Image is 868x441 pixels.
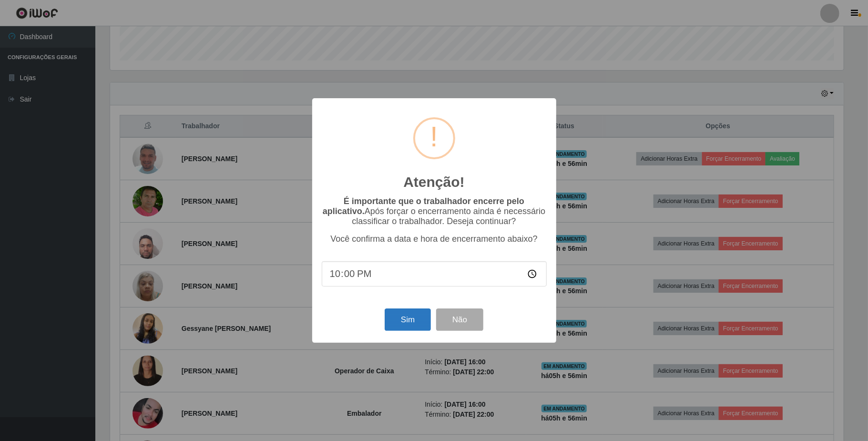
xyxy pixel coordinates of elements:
p: Você confirma a data e hora de encerramento abaixo? [322,234,547,244]
h2: Atenção! [403,174,464,191]
p: Após forçar o encerramento ainda é necessário classificar o trabalhador. Deseja continuar? [322,196,547,226]
b: É importante que o trabalhador encerre pelo aplicativo. [323,196,524,216]
button: Não [436,308,483,331]
button: Sim [385,308,431,331]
